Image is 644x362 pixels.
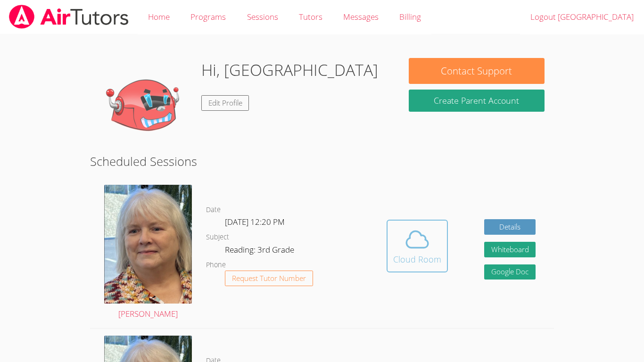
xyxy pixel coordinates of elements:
div: Cloud Room [393,253,441,266]
dt: Date [206,204,221,216]
span: Request Tutor Number [232,275,306,282]
a: Edit Profile [201,95,249,111]
img: Screen%20Shot%202022-10-08%20at%202.27.06%20PM.png [104,185,192,303]
span: [DATE] 12:20 PM [225,216,285,227]
img: default.png [99,58,194,152]
span: Messages [343,11,379,22]
h2: Scheduled Sessions [90,152,554,170]
button: Contact Support [409,58,545,84]
button: Cloud Room [387,220,448,272]
a: [PERSON_NAME] [104,185,192,321]
dt: Subject [206,231,229,243]
a: Details [484,219,536,235]
h1: Hi, [GEOGRAPHIC_DATA] [201,58,378,82]
button: Whiteboard [484,242,536,257]
button: Create Parent Account [409,90,545,112]
a: Google Doc [484,264,536,280]
dd: Reading: 3rd Grade [225,243,296,259]
button: Request Tutor Number [225,271,313,286]
dt: Phone [206,259,226,271]
img: airtutors_banner-c4298cdbf04f3fff15de1276eac7730deb9818008684d7c2e4769d2f7ddbe033.png [8,5,130,29]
